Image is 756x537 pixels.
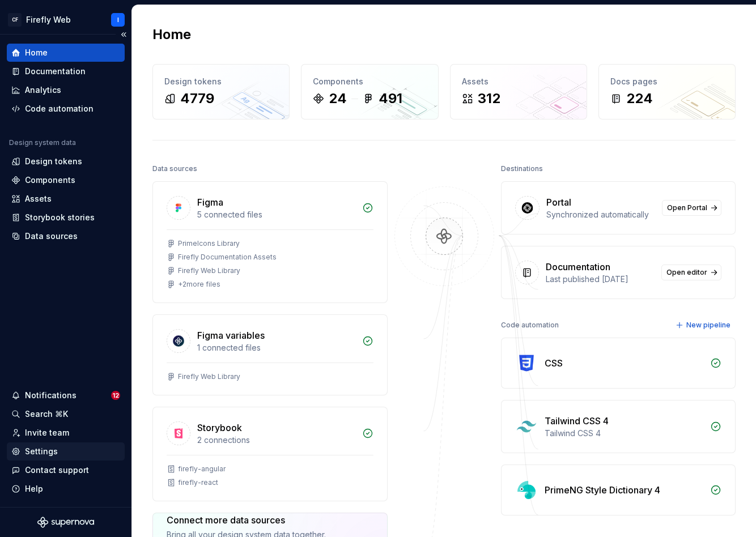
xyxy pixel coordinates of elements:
button: Contact support [7,461,125,479]
div: Analytics [25,84,61,96]
div: Destinations [501,161,543,177]
div: Tailwind CSS 4 [545,428,704,439]
div: 4779 [180,89,214,108]
div: Code automation [25,103,94,114]
div: Home [25,47,48,58]
div: Data sources [152,161,197,177]
span: New pipeline [686,321,730,330]
div: Docs pages [610,76,724,87]
a: Design tokens [7,152,125,171]
a: Storybook stories [7,208,125,227]
svg: Supernova Logo [37,517,94,528]
a: Assets312 [450,64,587,120]
div: Figma [197,195,223,209]
div: Documentation [25,66,86,77]
div: Storybook [197,421,242,434]
div: 5 connected files [197,209,355,220]
div: Design tokens [164,76,278,87]
div: Assets [462,76,575,87]
div: CF [8,13,22,27]
h2: Home [152,25,191,44]
div: Connect more data sources [167,513,326,527]
div: Contact support [25,464,89,476]
button: New pipeline [672,317,736,333]
div: Firefly Web Library [178,372,240,381]
div: Data sources [25,231,78,242]
div: firefly-angular [178,464,226,474]
a: Open Portal [662,200,721,216]
div: Design tokens [25,156,82,167]
a: Docs pages224 [598,64,736,120]
div: Synchronized automatically [546,209,656,220]
div: PrimeNG Style Dictionary 4 [545,483,660,497]
div: I [117,15,119,24]
div: Design system data [9,138,76,147]
a: Code automation [7,100,125,118]
div: Assets [25,193,52,204]
span: Open editor [666,268,707,277]
div: Code automation [501,317,559,333]
button: Help [7,480,125,498]
a: Components [7,171,125,189]
a: Assets [7,190,125,208]
button: CFFirefly WebI [2,7,129,32]
button: Notifications12 [7,386,125,404]
a: Home [7,44,125,62]
div: Firefly Documentation Assets [178,253,277,262]
div: Firefly Web [26,14,71,25]
div: 224 [626,89,653,108]
a: Design tokens4779 [152,64,290,120]
div: Components [313,76,426,87]
a: Storybook2 connectionsfirefly-angularfirefly-react [152,407,388,501]
span: Open Portal [667,203,707,212]
a: Settings [7,442,125,461]
a: Figma variables1 connected filesFirefly Web Library [152,314,388,395]
div: firefly-react [178,478,218,487]
a: Figma5 connected filesPrimeIcons LibraryFirefly Documentation AssetsFirefly Web Library+2more files [152,181,388,303]
div: Notifications [25,390,77,401]
div: Components [25,174,75,186]
div: Last published [DATE] [546,274,655,285]
div: PrimeIcons Library [178,239,240,248]
div: 24 [329,89,347,108]
div: 1 connected files [197,342,355,353]
div: CSS [545,356,563,370]
a: Components24491 [301,64,438,120]
div: 2 connections [197,434,355,446]
div: Portal [546,195,571,209]
div: Invite team [25,427,69,438]
div: 312 [478,89,500,108]
button: Search ⌘K [7,405,125,423]
div: 491 [379,89,402,108]
div: Documentation [546,260,610,274]
span: 12 [111,391,120,400]
div: Figma variables [197,329,265,342]
div: Settings [25,446,58,457]
a: Data sources [7,227,125,245]
div: Help [25,483,43,495]
div: Storybook stories [25,212,95,223]
div: Firefly Web Library [178,266,240,275]
a: Invite team [7,424,125,442]
a: Documentation [7,62,125,80]
div: Search ⌘K [25,408,68,420]
div: + 2 more files [178,280,220,289]
button: Collapse sidebar [116,27,131,42]
a: Open editor [661,265,721,280]
div: Tailwind CSS 4 [545,414,609,428]
a: Analytics [7,81,125,99]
